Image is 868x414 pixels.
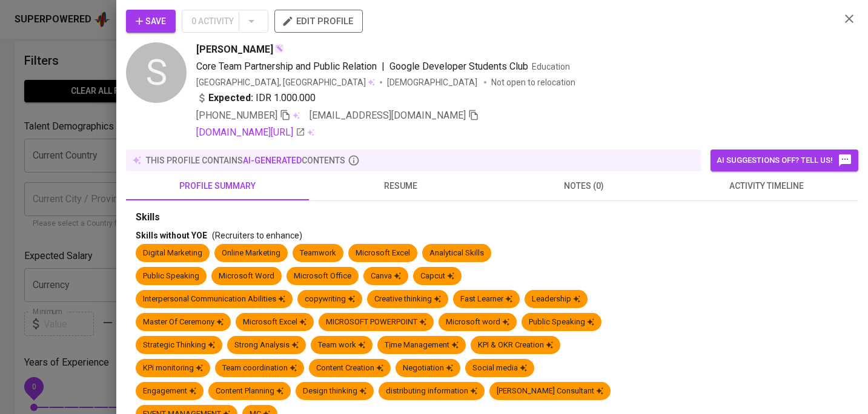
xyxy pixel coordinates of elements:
[208,91,253,105] b: Expected:
[274,16,363,25] a: edit profile
[222,363,297,374] div: Team coordination
[216,386,283,397] div: Content Planning
[300,248,336,259] div: Teamwork
[326,317,426,328] div: MICROSOFT POWERPOINT
[143,363,203,374] div: KPi monitoring
[136,231,207,240] span: Skills without YOE
[212,231,302,240] span: (Recruiters to enhance)
[478,340,553,351] div: KPI & OKR Creation
[371,271,401,282] div: Canva
[532,294,580,305] div: Leadership
[274,10,363,33] button: edit profile
[491,76,575,88] p: Not open to relocation
[143,317,224,328] div: Master Of Ceremony
[500,179,668,194] span: notes (0)
[146,154,345,166] p: this profile contains contents
[243,317,306,328] div: Microsoft Excel
[356,248,410,259] div: Microsoft Excel
[143,248,202,259] div: Digital Marketing
[711,149,858,171] button: AI suggestions off? Tell us!
[374,294,441,305] div: Creative thinking
[196,110,277,121] span: [PHONE_NUMBER]
[316,363,383,374] div: Content Creation
[196,61,377,72] span: Core Team Partnership and Public Relation
[532,62,570,71] span: Education
[429,248,484,259] div: Analytical Skills
[382,59,385,74] span: |
[196,42,273,57] span: [PERSON_NAME]
[196,91,316,105] div: IDR 1.000.000
[316,179,485,194] span: resume
[196,125,305,140] a: [DOMAIN_NAME][URL]
[460,294,512,305] div: Fast Learner
[305,294,355,305] div: copywriting
[310,110,466,121] span: [EMAIL_ADDRESS][DOMAIN_NAME]
[683,179,851,194] span: activity timeline
[143,294,285,305] div: Interpersonal Communication Abilities
[136,14,166,29] span: Save
[387,76,479,88] span: [DEMOGRAPHIC_DATA]
[385,340,459,351] div: Tịme Management
[126,42,187,103] div: S
[126,10,176,33] button: Save
[219,271,274,282] div: Microsoft Word
[243,156,302,165] span: AI-generated
[318,340,365,351] div: Team work
[274,44,284,53] img: magic_wand.svg
[234,340,299,351] div: Strong Analysis
[143,386,196,397] div: Engagement
[222,248,280,259] div: Online Marketing
[403,363,453,374] div: Negotiation
[717,153,852,168] span: AI suggestions off? Tell us!
[143,340,215,351] div: Strategic Thinking
[294,271,351,282] div: Microsoft Office
[284,13,353,29] span: edit profile
[386,386,477,397] div: distributing information
[196,76,375,88] div: [GEOGRAPHIC_DATA], [GEOGRAPHIC_DATA]
[529,317,594,328] div: Public Speaking
[133,179,302,194] span: profile summary
[136,211,849,225] div: Skills
[497,386,603,397] div: [PERSON_NAME] Consultant
[446,317,509,328] div: Microsoft word
[472,363,527,374] div: Social media
[143,271,199,282] div: Public Speaking
[303,386,366,397] div: Design thinking
[420,271,454,282] div: Capcut
[389,61,528,72] span: Google Developer Students Club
